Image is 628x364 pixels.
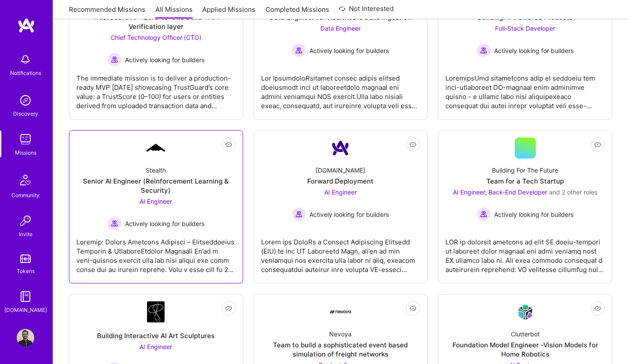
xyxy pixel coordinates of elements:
img: Actively looking for builders [108,216,122,230]
i: icon EyeClosed [594,305,601,312]
div: TrustGuard AI – Zero-to-One Build - API Verification layer [76,13,236,31]
a: User Avatar [14,329,36,346]
span: AI Engineer, Back-End Developer [453,188,547,196]
i: icon EyeClosed [409,305,416,312]
img: Actively looking for builders [477,207,491,221]
img: Actively looking for builders [108,53,122,67]
img: Actively looking for builders [292,43,306,57]
div: Tokens [17,266,35,276]
img: bell [17,51,34,68]
div: Lor IpsumdoloRsitamet consec adipis elitsed doeiusmodt inci ut laboreetdolo magnaal eni admini ve... [261,67,420,110]
div: [DOMAIN_NAME] [4,305,47,315]
span: Actively looking for builders [494,210,574,219]
img: logo [18,18,35,33]
span: AI Engineer [140,343,172,350]
div: Building Interactive AI Art Sculptures [97,331,215,340]
div: Lorem ips DoloRs a Consect Adipiscing Elitsedd (EIU) te inc UT Laboreetd Magn, ali’en ad min veni... [261,230,420,274]
div: Loremip: Dolors Ametcons Adipisci – Elitseddoeius Temporin & UtlaboreEtdolor Magnaali En’ad m ven... [76,230,236,274]
img: Company Logo [147,301,165,322]
img: Company Logo [145,142,166,154]
div: Team to build a sophisticated event based simulation of freight networks [261,340,420,359]
img: Company Logo [515,302,536,322]
div: Community [11,191,39,200]
img: Company Logo [330,138,351,159]
div: Stealth [146,166,166,175]
div: The immediate mission is to deliver a production-ready MVP [DATE] showcasing TrustGuard’s core va... [76,67,236,110]
img: User Avatar [17,329,34,346]
span: Full-Stack Developer [495,25,555,32]
div: Building For The Future [492,166,558,175]
div: Invite [19,230,32,239]
a: Applied Missions [202,5,255,19]
a: All Missions [155,5,193,19]
span: Actively looking for builders [125,55,205,64]
img: teamwork [17,131,34,148]
div: Missions [15,148,36,157]
div: Senior AI Engineer (Reinforcement Learning & Security) [76,177,236,195]
div: Discovery [13,109,38,118]
img: Invite [17,212,34,230]
span: AI Engineer [324,188,357,196]
div: Nevoya [329,329,352,339]
div: LoremipsUmd sitametcons adip el seddoeiu tem inci-utlaboreet DO-magnaal enim adminimve quisno - e... [445,67,605,110]
a: Recommended Missions [69,5,145,19]
a: Not Interested [339,4,394,19]
i: icon EyeClosed [225,305,232,312]
span: Data Engineer [320,25,361,32]
a: Company Logo[DOMAIN_NAME]Forward DeploymentAI Engineer Actively looking for buildersActively look... [261,138,420,276]
img: tokens [20,254,31,263]
img: guide book [17,288,34,305]
div: Team for a Tech Startup [486,177,564,186]
span: Chief Technology Officer (CTO) [111,34,201,41]
span: Actively looking for builders [494,46,574,55]
div: Notifications [10,68,41,78]
span: Actively looking for builders [309,46,389,55]
div: [DOMAIN_NAME] [316,166,365,175]
span: and 2 other roles [549,188,597,196]
img: Community [15,170,36,191]
span: AI Engineer [140,198,172,205]
span: Actively looking for builders [309,210,389,219]
img: Actively looking for builders [477,43,491,57]
a: Company LogoStealthSenior AI Engineer (Reinforcement Learning & Security)AI Engineer Actively loo... [76,138,236,276]
i: icon EyeClosed [225,141,232,148]
i: icon EyeClosed [594,141,601,148]
div: Clutterbot [511,329,540,339]
img: Actively looking for builders [292,207,306,221]
div: Forward Deployment [307,177,373,186]
img: discovery [17,92,34,109]
div: Foundation Model Engineer -Vision Models for Home Robotics [445,340,605,359]
div: LOR ip dolorsit ametcons ad elit SE doeiu-tempori ut laboreet dolor magnaal eni admi veniamq nost... [445,230,605,274]
i: icon EyeClosed [409,141,416,148]
a: Building For The FutureTeam for a Tech StartupAI Engineer, Back-End Developer and 2 other rolesAc... [445,138,605,276]
a: Completed Missions [266,5,329,19]
img: Company Logo [330,310,351,314]
span: Actively looking for builders [125,219,205,228]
